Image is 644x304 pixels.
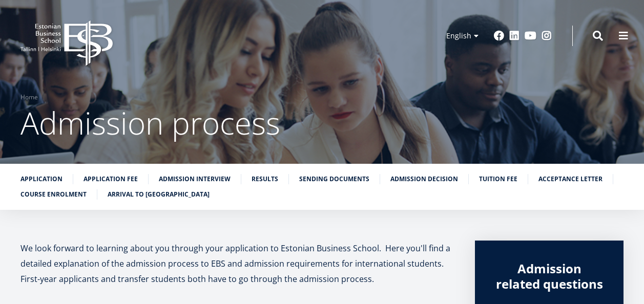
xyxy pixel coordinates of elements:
[159,174,231,184] a: Admission interview
[108,189,210,200] a: Arrival to [GEOGRAPHIC_DATA]
[495,261,603,292] div: Admission related questions
[542,31,552,41] a: Instagram
[20,92,38,102] a: Home
[20,174,63,184] a: Application
[84,174,138,184] a: Application fee
[479,174,517,184] a: Tuition fee
[20,102,280,144] span: Admission process
[390,174,458,184] a: Admission decision
[509,31,520,41] a: Linkedin
[252,174,278,184] a: Results
[299,174,369,184] a: Sending documents
[538,174,603,184] a: Acceptance letter
[494,31,504,41] a: Facebook
[525,31,536,41] a: Youtube
[20,241,454,287] p: We look forward to learning about you through your application to Estonian Business School. Here ...
[20,189,87,200] a: Course enrolment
